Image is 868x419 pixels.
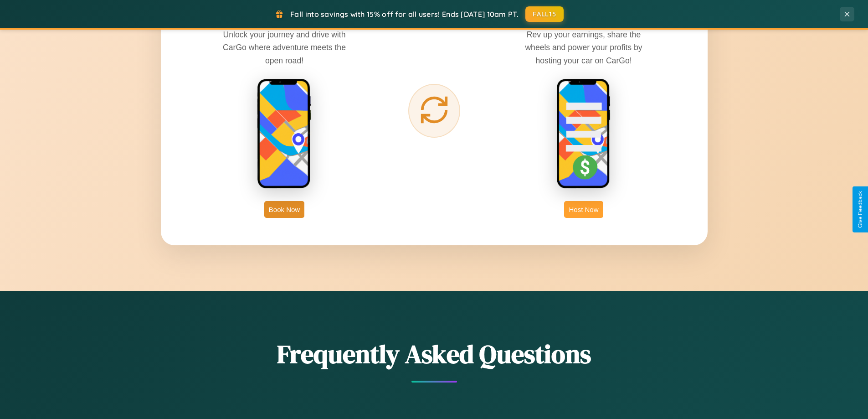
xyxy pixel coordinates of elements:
p: Unlock your journey and drive with CarGo where adventure meets the open road! [216,28,353,67]
img: rent phone [257,78,312,190]
div: Give Feedback [857,191,863,228]
p: Rev up your earnings, share the wheels and power your profits by hosting your car on CarGo! [515,28,652,67]
button: Book Now [264,201,304,218]
button: Host Now [564,201,603,218]
h2: Frequently Asked Questions [161,336,708,372]
img: host phone [556,78,611,190]
span: Fall into savings with 15% off for all users! Ends [DATE] 10am PT. [290,10,519,19]
button: FALL15 [525,6,564,22]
